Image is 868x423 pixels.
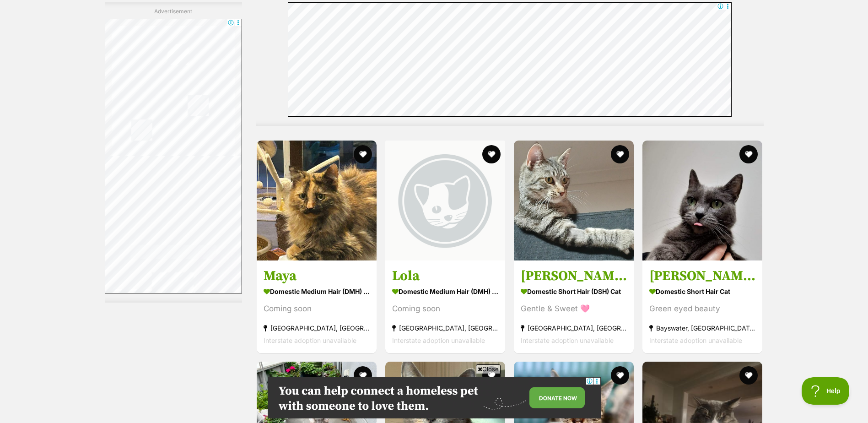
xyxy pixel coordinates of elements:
[288,2,732,117] iframe: Advertisement
[521,284,627,298] strong: Domestic Short Hair (DSH) Cat
[649,336,742,344] span: Interstate adoption unavailable
[105,19,242,294] iframe: Advertisement
[264,336,356,344] span: Interstate adoption unavailable
[392,284,498,298] strong: Domestic Medium Hair (DMH) Cat
[521,267,627,284] h3: [PERSON_NAME] * 9 Lives Project Rescue*
[476,364,501,374] span: Close
[264,321,370,334] strong: [GEOGRAPHIC_DATA], [GEOGRAPHIC_DATA]
[392,321,498,334] strong: [GEOGRAPHIC_DATA], [GEOGRAPHIC_DATA]
[392,336,485,344] span: Interstate adoption unavailable
[521,302,627,315] div: Gentle & Sweet 🩷
[268,377,601,418] iframe: Advertisement
[385,260,505,353] a: Lola Domestic Medium Hair (DMH) Cat Coming soon [GEOGRAPHIC_DATA], [GEOGRAPHIC_DATA] Interstate a...
[521,336,614,344] span: Interstate adoption unavailable
[740,145,758,163] button: favourite
[521,321,627,334] strong: [GEOGRAPHIC_DATA], [GEOGRAPHIC_DATA]
[392,267,498,284] h3: Lola
[642,141,762,260] img: Purdy - Domestic Short Hair Cat
[354,145,372,163] button: favourite
[649,284,755,298] strong: Domestic Short Hair Cat
[257,141,377,260] img: Maya - Domestic Medium Hair (DMH) Cat
[649,321,755,334] strong: Bayswater, [GEOGRAPHIC_DATA]
[740,366,758,385] button: favourite
[642,260,762,353] a: [PERSON_NAME] Domestic Short Hair Cat Green eyed beauty Bayswater, [GEOGRAPHIC_DATA] Interstate a...
[257,260,377,353] a: Maya Domestic Medium Hair (DMH) Cat Coming soon [GEOGRAPHIC_DATA], [GEOGRAPHIC_DATA] Interstate a...
[264,302,370,315] div: Coming soon
[802,377,850,405] iframe: Help Scout Beacon - Open
[649,267,755,284] h3: [PERSON_NAME]
[611,145,629,163] button: favourite
[264,267,370,284] h3: Maya
[392,302,498,315] div: Coming soon
[354,366,372,385] button: favourite
[105,2,242,303] div: Advertisement
[649,302,755,315] div: Green eyed beauty
[264,284,370,298] strong: Domestic Medium Hair (DMH) Cat
[611,366,629,385] button: favourite
[514,260,634,353] a: [PERSON_NAME] * 9 Lives Project Rescue* Domestic Short Hair (DSH) Cat Gentle & Sweet 🩷 [GEOGRAPHI...
[514,141,634,260] img: Harper * 9 Lives Project Rescue* - Domestic Short Hair (DSH) Cat
[482,145,501,163] button: favourite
